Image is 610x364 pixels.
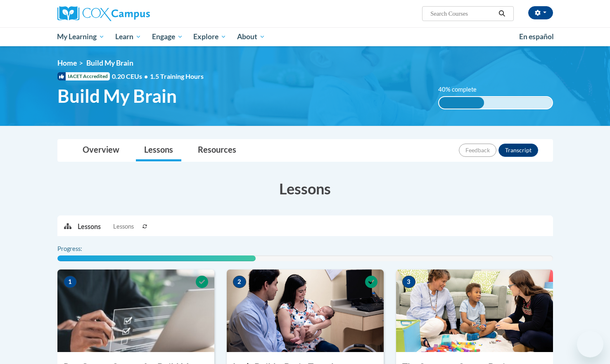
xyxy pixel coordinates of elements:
[57,244,105,253] label: Progress:
[232,27,271,46] a: About
[190,139,244,161] a: Resources
[514,28,559,45] a: En español
[57,6,214,21] a: Cox Campus
[57,59,77,67] a: Home
[402,276,415,288] span: 3
[496,9,508,19] button: Search
[115,32,141,42] span: Learn
[64,276,77,288] span: 1
[112,72,150,81] span: 0.20 CEUs
[136,139,181,161] a: Lessons
[519,32,554,41] span: En español
[57,72,110,80] span: IACET Accredited
[57,6,150,21] img: Cox Campus
[144,72,148,80] span: •
[439,97,484,109] div: 40% complete
[396,269,553,352] img: Course Image
[227,269,384,352] img: Course Image
[459,144,496,157] button: Feedback
[188,27,232,46] a: Explore
[45,27,565,46] div: Main menu
[57,269,214,352] img: Course Image
[577,331,603,357] iframe: Button to launch messaging window
[438,85,486,94] label: 40% complete
[152,32,183,42] span: Engage
[57,85,177,107] span: Build My Brain
[78,222,101,231] p: Lessons
[528,6,553,19] button: Account Settings
[237,32,265,42] span: About
[498,144,538,157] button: Transcript
[57,178,553,199] h3: Lessons
[430,9,496,19] input: Search Courses
[110,27,147,46] a: Learn
[74,139,128,161] a: Overview
[233,276,246,288] span: 2
[57,32,104,42] span: My Learning
[150,72,204,80] span: 1.5 Training Hours
[113,222,134,231] span: Lessons
[86,59,133,67] span: Build My Brain
[193,32,226,42] span: Explore
[147,27,188,46] a: Engage
[52,27,110,46] a: My Learning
